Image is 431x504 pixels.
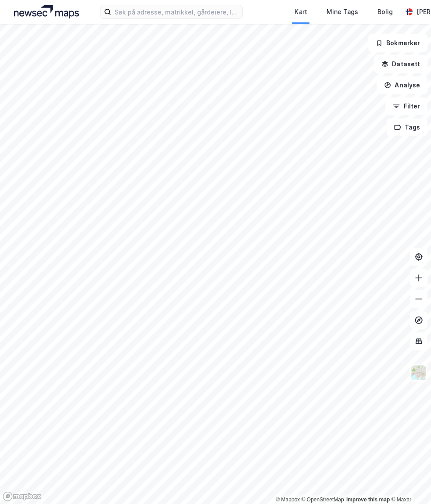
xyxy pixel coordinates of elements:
input: Søk på adresse, matrikkel, gårdeiere, leietakere eller personer [111,5,242,18]
button: Filter [385,97,427,115]
img: Z [410,364,427,381]
button: Bokmerker [368,34,427,52]
img: logo.a4113a55bc3d86da70a041830d287a7e.svg [14,5,79,18]
button: Tags [387,119,427,136]
div: Kart [295,7,307,17]
div: Mine Tags [326,7,358,17]
a: OpenStreetMap [302,497,344,503]
a: Improve this map [346,497,390,503]
button: Analyse [377,76,427,94]
div: Bolig [377,7,392,17]
iframe: Chat Widget [387,462,431,504]
a: Mapbox homepage [3,491,41,501]
button: Datasett [374,55,427,73]
a: Mapbox [276,497,300,503]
